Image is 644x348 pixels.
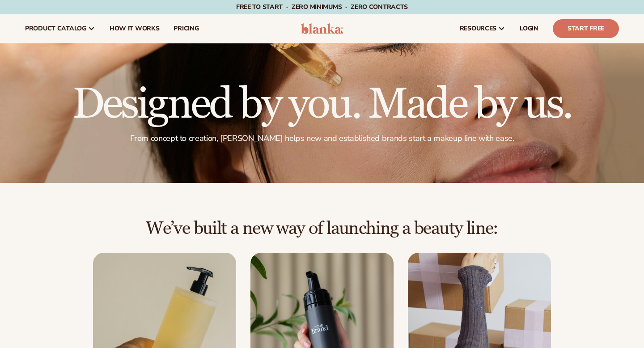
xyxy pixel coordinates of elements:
a: LOGIN [513,14,546,43]
h1: Designed by you. Made by us. [25,83,619,126]
img: logo [301,23,343,34]
span: LOGIN [520,25,538,32]
a: product catalog [18,14,102,43]
a: Start Free [553,19,619,38]
a: pricing [166,14,206,43]
p: From concept to creation, [PERSON_NAME] helps new and established brands start a makeup line with... [25,133,619,144]
a: resources [453,14,513,43]
span: How It Works [110,25,160,32]
span: Free to start · ZERO minimums · ZERO contracts [236,3,408,11]
a: How It Works [102,14,167,43]
span: product catalog [25,25,86,32]
span: pricing [174,25,199,32]
h2: We’ve built a new way of launching a beauty line: [25,219,619,238]
span: resources [460,25,496,32]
